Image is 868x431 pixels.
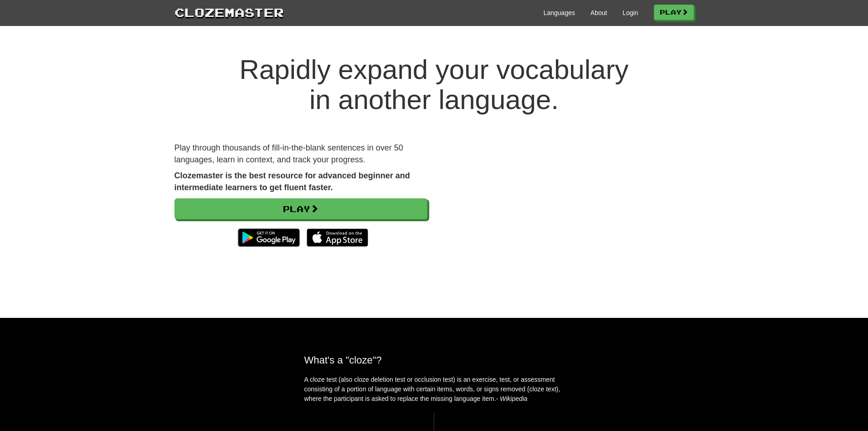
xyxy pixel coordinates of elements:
[307,228,368,247] img: Download_on_the_App_Store_Badge_US-UK_135x40-25178aeef6eb6b83b96f5f2d004eda3bffbb37122de64afbaef7...
[175,142,427,166] p: Play through thousands of fill-in-the-blank sentences in over 50 languages, learn in context, and...
[175,198,427,219] a: Play
[304,354,564,366] h2: What's a "cloze"?
[496,395,528,402] em: - Wikipedia
[175,171,410,192] strong: Clozemaster is the best resource for advanced beginner and intermediate learners to get fluent fa...
[233,224,304,251] img: Get it on Google Play
[654,5,694,20] a: Play
[175,4,284,21] a: Clozemaster
[622,8,638,17] a: Login
[591,8,607,17] a: About
[304,375,564,404] p: A cloze test (also cloze deletion test or occlusion test) is an exercise, test, or assessment con...
[544,8,575,17] a: Languages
